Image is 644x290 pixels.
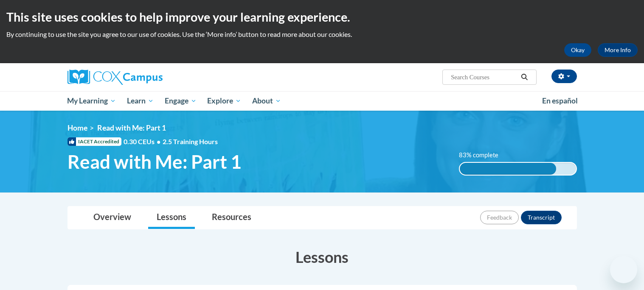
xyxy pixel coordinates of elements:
a: En español [537,92,583,110]
button: Search [518,72,531,82]
a: My Learning [62,91,122,111]
button: Feedback [480,211,519,224]
span: En español [542,96,578,105]
a: Explore [202,91,247,111]
input: Search Courses [450,72,518,82]
a: Overview [85,206,140,229]
span: Learn [127,96,154,106]
span: Engage [165,96,197,106]
div: Main menu [55,91,590,111]
span: • [157,137,160,145]
img: Cox Campus [67,70,163,85]
a: More Info [598,43,638,57]
a: Learn [121,91,159,111]
div: 83% complete [460,163,556,175]
a: Cox Campus [67,70,229,85]
a: About [247,91,287,111]
a: Lessons [148,206,195,229]
span: About [252,96,281,106]
label: 83% complete [459,151,508,160]
span: Explore [207,96,241,106]
h3: Lessons [67,246,577,268]
iframe: Button to launch messaging window [610,256,637,283]
button: Account Settings [551,70,577,83]
a: Engage [159,91,202,111]
span: IACET Accredited [67,137,121,146]
span: Read with Me: Part 1 [97,123,166,132]
span: 2.5 Training Hours [163,137,218,145]
span: Read with Me: Part 1 [67,151,242,173]
button: Transcript [521,211,562,224]
span: My Learning [67,96,116,106]
a: Home [67,123,87,132]
p: By continuing to use the site you agree to our use of cookies. Use the ‘More info’ button to read... [6,30,638,39]
a: Resources [203,206,260,229]
button: Okay [564,43,591,57]
h2: This site uses cookies to help improve your learning experience. [6,8,638,25]
span: 0.30 CEUs [124,137,163,146]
